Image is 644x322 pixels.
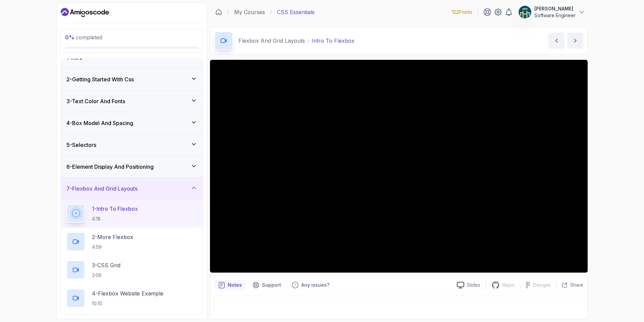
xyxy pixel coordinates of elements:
[66,260,197,279] button: 3-CSS Grid3:06
[92,261,120,269] p: 3 - CSS Grid
[92,272,120,279] p: 3:06
[301,282,329,288] p: Any issues?
[288,280,333,290] button: Feedback button
[61,112,203,134] button: 4-Box Model And Spacing
[249,280,285,290] button: Support button
[61,134,203,156] button: 5-Selectors
[518,5,585,19] button: user profile image[PERSON_NAME]Software Engineer
[92,205,138,213] p: 1 - Intro To Flexbox
[66,119,133,127] h3: 4 - Box Model And Spacing
[92,244,133,250] p: 4:59
[92,233,133,241] p: 2 - More Flexbox
[214,280,246,290] button: notes button
[519,6,531,18] img: user profile image
[61,7,109,18] a: Dashboard
[556,282,583,288] button: Share
[65,34,74,41] span: 0 %
[548,33,565,49] button: previous content
[92,289,163,297] p: 4 - Flexbox Website Example
[66,204,197,223] button: 1-Intro To Flexbox4:18
[66,185,138,193] h3: 7 - Flexbox And Grid Layouts
[312,37,355,45] p: Intro To Flexbox
[277,8,315,16] p: CSS Essentials
[567,33,583,49] button: next content
[467,282,480,288] p: Slides
[65,34,102,41] span: completed
[66,75,134,83] h3: 2 - Getting Started With Css
[66,163,154,171] h3: 6 - Element Display And Positioning
[238,37,305,45] p: Flexbox And Grid Layouts
[66,289,197,308] button: 4-Flexbox Website Example10:10
[234,8,265,16] a: My Courses
[210,60,588,273] iframe: 1 - Intro to Flexbox
[533,282,551,288] p: Designs
[502,282,515,288] p: Repo
[534,12,576,19] p: Software Engineer
[61,178,203,199] button: 7-Flexbox And Grid Layouts
[452,9,472,15] p: 122 Points
[534,5,576,12] p: [PERSON_NAME]
[66,97,125,105] h3: 3 - Text Color And Fonts
[570,282,583,288] p: Share
[66,232,197,251] button: 2-More Flexbox4:59
[262,282,281,288] p: Support
[61,90,203,112] button: 3-Text Color And Fonts
[228,282,242,288] p: Notes
[92,300,163,307] p: 10:10
[215,9,222,15] a: Dashboard
[92,215,138,222] p: 4:18
[61,156,203,177] button: 6-Element Display And Positioning
[451,282,486,289] a: Slides
[66,141,96,149] h3: 5 - Selectors
[61,69,203,90] button: 2-Getting Started With Css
